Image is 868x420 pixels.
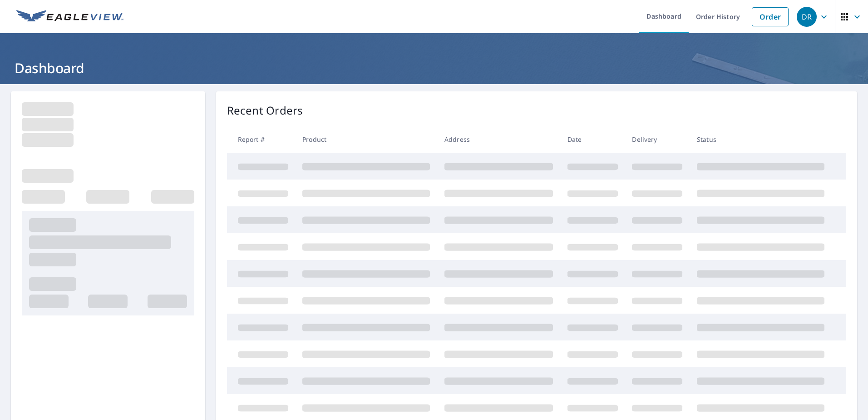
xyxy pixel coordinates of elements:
p: Recent Orders [227,102,303,119]
th: Status [690,126,832,153]
th: Address [437,126,560,153]
th: Delivery [625,126,690,153]
img: EV Logo [16,10,123,24]
th: Product [295,126,437,153]
th: Date [560,126,625,153]
div: DR [797,7,817,27]
h1: Dashboard [11,59,857,77]
th: Report # [227,126,296,153]
a: Order [752,7,789,26]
